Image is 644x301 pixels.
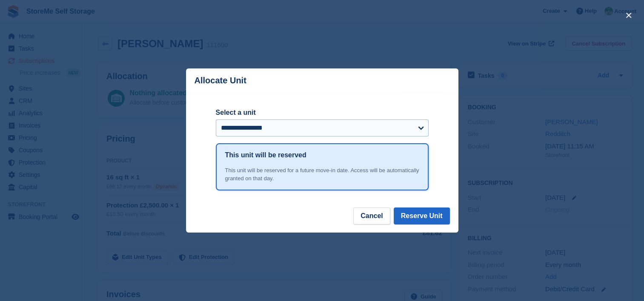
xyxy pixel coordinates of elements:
[225,166,419,183] div: This unit will be reserved for a future move-in date. Access will be automatically granted on tha...
[394,207,450,224] button: Reserve Unit
[216,108,429,118] label: Select a unit
[353,207,390,224] button: Cancel
[622,9,635,22] button: close
[195,76,246,85] p: Allocate Unit
[225,150,306,160] h1: This unit will be reserved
